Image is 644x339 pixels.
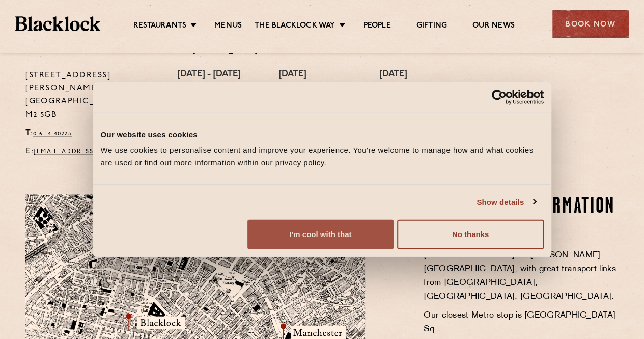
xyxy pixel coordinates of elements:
a: The Blacklock Way [255,21,335,32]
p: E: [25,145,162,159]
a: Restaurants [133,21,186,32]
a: People [363,21,390,32]
a: Gifting [416,21,447,32]
button: I'm cool with that [247,220,394,249]
a: Menus [214,21,242,32]
h4: [DATE] [279,69,354,81]
a: Our News [472,21,515,32]
div: Book Now [552,10,629,38]
p: T: [25,127,162,140]
a: 0161 4140225 [33,131,72,137]
a: [EMAIL_ADDRESS][DOMAIN_NAME] [34,149,155,155]
h4: [DATE] [380,69,458,81]
button: No thanks [397,220,543,249]
img: BL_Textured_Logo-footer-cropped.svg [15,16,100,31]
div: We use cookies to personalise content and improve your experience. You're welcome to manage how a... [101,144,544,169]
a: Usercentrics Cookiebot - opens in a new window [455,89,544,105]
p: [STREET_ADDRESS][PERSON_NAME] [GEOGRAPHIC_DATA] M2 5GB [25,69,162,122]
div: Our website uses cookies [101,128,544,140]
h4: [DATE] - [DATE] [178,69,254,81]
span: Find us just down from the iconic [GEOGRAPHIC_DATA] on [PERSON_NAME][GEOGRAPHIC_DATA], with great... [424,238,616,301]
span: Our closest Metro stop is [GEOGRAPHIC_DATA] Sq. [424,311,615,333]
a: Show details [477,196,536,208]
